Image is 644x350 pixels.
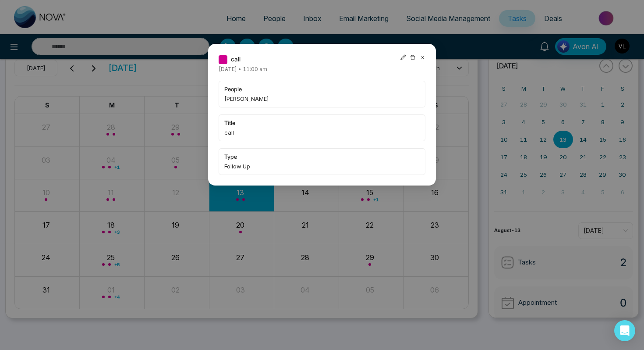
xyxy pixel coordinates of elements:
[224,85,420,93] span: people
[224,118,420,127] span: title
[224,128,420,137] span: call
[219,66,267,72] span: [DATE] • 11:00 am
[224,152,420,161] span: type
[614,320,635,341] div: Open Intercom Messenger
[224,94,420,103] span: [PERSON_NAME]
[224,162,420,171] span: Follow Up
[231,54,241,64] span: call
